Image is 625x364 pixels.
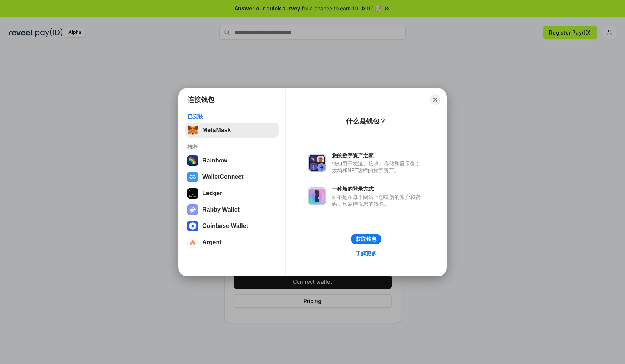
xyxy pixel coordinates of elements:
[187,204,198,215] img: svg+xml,%3Csvg%20xmlns%3D%22http%3A%2F%2Fwww.w3.org%2F2000%2Fsvg%22%20fill%3D%22none%22%20viewBox...
[356,236,376,242] div: 获取钱包
[185,153,279,168] button: Rainbow
[430,94,440,105] button: Close
[185,170,279,184] button: WalletConnect
[187,237,198,248] img: svg+xml,%3Csvg%20width%3D%2228%22%20height%3D%2228%22%20viewBox%3D%220%200%2028%2028%22%20fill%3D...
[332,194,424,207] div: 而不是在每个网站上创建新的账户和密码，只需连接您的钱包。
[308,154,326,172] img: svg+xml,%3Csvg%20xmlns%3D%22http%3A%2F%2Fwww.w3.org%2F2000%2Fsvg%22%20fill%3D%22none%22%20viewBox...
[187,95,214,104] h1: 连接钱包
[187,155,198,166] img: svg+xml,%3Csvg%20width%3D%22120%22%20height%3D%22120%22%20viewBox%3D%220%200%20120%20120%22%20fil...
[187,144,276,150] div: 推荐
[202,206,240,213] div: Rabby Wallet
[202,174,244,180] div: WalletConnect
[185,186,279,201] button: Ledger
[202,157,227,164] div: Rainbow
[185,219,279,233] button: Coinbase Wallet
[187,125,198,135] img: svg+xml,%3Csvg%20fill%3D%22none%22%20height%3D%2233%22%20viewBox%3D%220%200%2035%2033%22%20width%...
[185,123,279,138] button: MetaMask
[187,113,276,120] div: 已安装
[187,172,198,182] img: svg+xml,%3Csvg%20width%3D%2228%22%20height%3D%2228%22%20viewBox%3D%220%200%2028%2028%22%20fill%3D...
[308,187,326,205] img: svg+xml,%3Csvg%20xmlns%3D%22http%3A%2F%2Fwww.w3.org%2F2000%2Fsvg%22%20fill%3D%22none%22%20viewBox...
[202,190,222,197] div: Ledger
[202,239,222,246] div: Argent
[332,186,424,192] div: 一种新的登录方式
[351,249,381,258] a: 了解更多
[332,160,424,174] div: 钱包用于发送、接收、存储和显示像以太坊和NFT这样的数字资产。
[202,223,248,229] div: Coinbase Wallet
[351,234,381,244] button: 获取钱包
[346,117,386,126] div: 什么是钱包？
[187,188,198,199] img: svg+xml,%3Csvg%20xmlns%3D%22http%3A%2F%2Fwww.w3.org%2F2000%2Fsvg%22%20width%3D%2228%22%20height%3...
[356,250,376,257] div: 了解更多
[332,152,424,159] div: 您的数字资产之家
[185,235,279,250] button: Argent
[202,127,231,133] div: MetaMask
[187,221,198,231] img: svg+xml,%3Csvg%20width%3D%2228%22%20height%3D%2228%22%20viewBox%3D%220%200%2028%2028%22%20fill%3D...
[185,202,279,217] button: Rabby Wallet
